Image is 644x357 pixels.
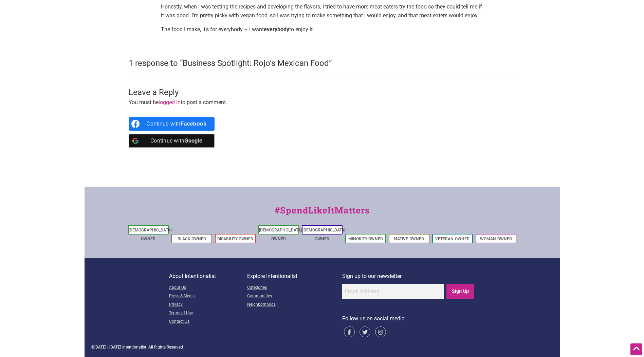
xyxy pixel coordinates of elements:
b: Google [184,137,202,144]
a: Minority-Owned [348,237,383,241]
p: You must be to post a comment. [129,98,515,107]
input: Sign Up [446,284,474,299]
p: Sign up to our newsletter [342,272,475,281]
a: Contact Us [169,318,247,326]
a: Neighborhoods [247,301,342,309]
span: Honestly, when I was testing the recipes and developing the flavors, I tried to have more meat-ea... [161,3,482,19]
a: Woman-Owned [480,237,512,241]
a: Privacy [169,301,247,309]
a: [DEMOGRAPHIC_DATA]-Owned [129,228,173,241]
a: Press & Media [169,292,247,301]
p: Follow us on social media [342,314,475,323]
span: to enjoy it. [289,26,314,33]
div: © | All Rights Reserved [91,344,553,350]
div: Scroll Back to Top [630,343,642,355]
div: Continue with [146,134,206,148]
a: Continue with <b>Google</b> [129,134,215,148]
a: [DEMOGRAPHIC_DATA]-Owned [259,228,303,241]
a: Terms of Use [169,309,247,318]
a: Communities [247,292,342,301]
a: Veteran-Owned [435,237,470,241]
a: Native-Owned [394,237,424,241]
div: #SpendLikeItMatters [85,204,560,224]
b: everybody [264,26,289,33]
h3: Leave a Reply [129,87,515,98]
input: Email Address [342,284,444,299]
a: Continue with <b>Facebook</b> [129,117,215,131]
a: Disability-Owned [217,237,253,241]
div: Continue with [146,117,206,131]
a: Black-Owned [178,237,206,241]
span: Intentionalist [122,345,146,350]
b: Facebook [180,121,206,127]
a: Categories [247,284,342,292]
h2: 1 response to “Business Spotlight: Rojo’s Mexican Food” [129,58,515,69]
span: [DATE] - [DATE] [94,345,121,350]
a: About Us [169,284,247,292]
p: About Intentionalist [169,272,247,281]
a: logged in [159,99,181,106]
span: The food I make, it’s for everybody – I want [161,26,264,33]
a: [DEMOGRAPHIC_DATA]-Owned [302,228,347,241]
p: Explore Intentionalist [247,272,342,281]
